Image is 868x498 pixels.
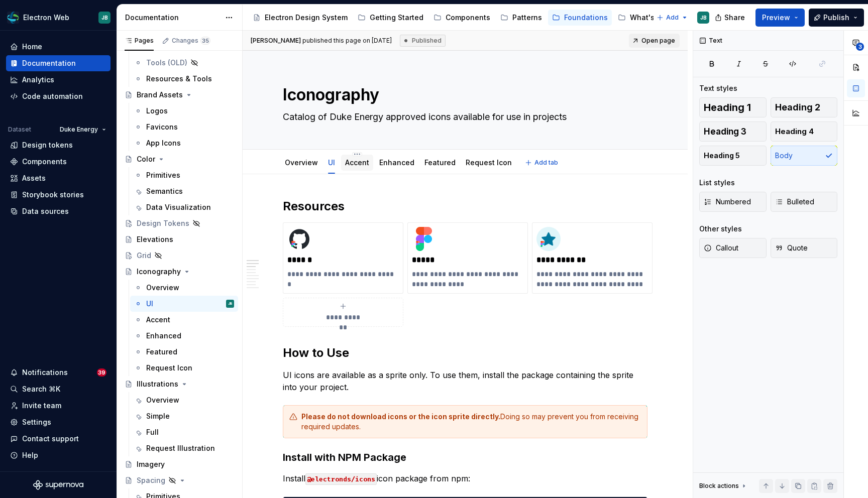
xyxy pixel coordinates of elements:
button: Share [710,9,751,27]
div: Dataset [8,126,31,134]
div: Invite team [22,401,61,411]
div: Code automation [22,91,83,101]
span: Preview [762,13,790,23]
div: Components [22,157,67,167]
textarea: Iconography [281,83,645,107]
a: Primitives [130,167,238,183]
img: 619aa184-7454-4cbf-9a00-6bee3901e08c.png [536,227,561,251]
span: Callout [704,243,738,253]
a: Open page [629,34,680,48]
div: Patterns [512,13,542,23]
span: Share [724,13,745,23]
a: Tools (OLD) [130,55,238,71]
button: Notifications39 [6,364,111,381]
a: Design Tokens [121,215,238,231]
div: Full [146,427,159,437]
div: Block actions [699,479,748,493]
div: Changes [172,37,210,45]
div: Published [400,35,446,47]
a: Overview [285,158,318,167]
a: Accent [345,158,369,167]
div: Grid [137,251,151,261]
div: Notifications [22,367,68,378]
button: Help [6,447,111,463]
a: Data sources [6,203,111,219]
div: Data Visualization [146,202,211,212]
div: Accent [341,152,373,173]
div: Page tree [249,8,652,28]
button: Contact support [6,431,111,447]
div: Electron Design System [265,13,348,23]
button: Quote [771,238,838,258]
div: Color [137,154,155,164]
a: Spacing [121,472,238,488]
button: Duke Energy [55,122,111,137]
div: Search ⌘K [22,384,60,394]
a: Design tokens [6,137,111,153]
a: Color [121,151,238,167]
span: Bulleted [775,197,814,207]
div: Primitives [146,170,180,180]
div: Design Tokens [137,218,189,228]
a: Overview [130,392,238,408]
p: UI icons are available as a sprite only. To use them, install the package containing the sprite i... [283,369,647,393]
span: Heading 5 [704,151,740,161]
div: Semantics [146,186,183,196]
div: Pages [125,37,154,45]
div: Doing so may prevent you from receiving required updates. [301,412,641,432]
div: Spacing [137,475,165,485]
div: Tools (OLD) [146,58,187,68]
h2: Resources [283,198,647,214]
div: Logos [146,106,168,116]
span: Add tab [534,159,558,167]
a: Documentation [6,55,111,71]
a: Home [6,39,111,55]
button: Heading 2 [771,97,838,117]
a: Grid [121,247,238,264]
button: Publish [809,9,864,27]
a: Patterns [496,10,546,26]
div: Home [22,42,42,52]
a: Illustrations [121,376,238,392]
a: What's New [614,10,677,26]
div: Help [22,450,38,460]
a: Components [6,154,111,170]
span: published this page on [DATE] [251,37,392,45]
div: Request Icon [462,152,516,173]
div: Block actions [699,482,739,490]
div: Overview [146,283,179,293]
div: Request Illustration [146,443,215,453]
a: Settings [6,414,111,430]
div: Illustrations [137,379,178,389]
a: UIJB [130,296,238,312]
span: 35 [200,37,210,45]
div: Accent [146,315,170,325]
div: Request Icon [146,363,192,373]
span: 39 [97,368,106,377]
div: Favicons [146,122,178,132]
div: Contact support [22,434,79,444]
span: Heading 4 [775,127,814,137]
div: UI [324,152,339,173]
span: [PERSON_NAME] [251,37,301,44]
button: Heading 3 [699,121,767,142]
div: Brand Assets [137,90,183,100]
button: Heading 4 [771,121,838,142]
span: Heading 1 [704,102,751,112]
img: ee01a752-984f-4502-b4d4-9bcb1b4a609f.png [287,227,311,251]
button: Preview [755,9,805,27]
p: Install icon package from npm: [283,472,647,484]
span: Heading 3 [704,127,746,137]
a: Semantics [130,183,238,199]
span: Quote [775,243,808,253]
div: JB [101,14,108,22]
div: Overview [281,152,322,173]
a: Request Icon [466,158,512,167]
div: Foundations [564,13,608,23]
div: Enhanced [375,152,418,173]
div: Getting Started [370,13,423,23]
a: Components [429,10,494,26]
textarea: Catalog of Duke Energy approved icons available for use in projects [281,109,645,125]
div: Settings [22,417,51,427]
a: Featured [130,344,238,360]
